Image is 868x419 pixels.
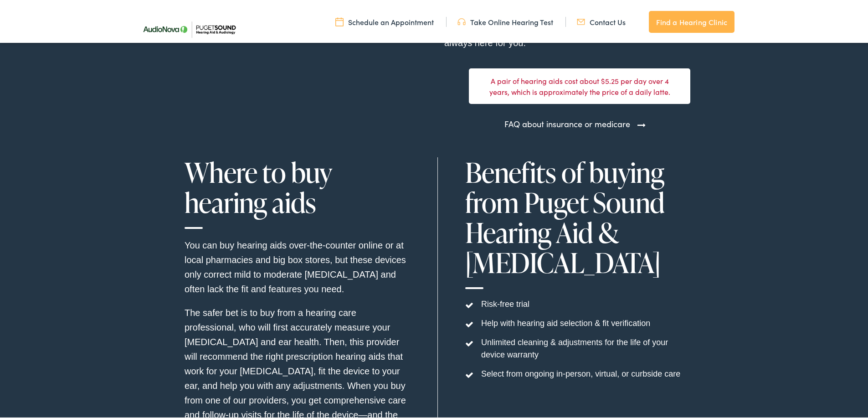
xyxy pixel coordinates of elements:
[504,116,630,128] a: FAQ about insurance or medicare
[649,9,734,31] a: Find a Hearing Clinic
[465,155,690,287] h1: Benefits of buying from Puget Sound Hearing Aid & [MEDICAL_DATA]
[457,15,466,25] img: utility icon
[577,15,626,25] a: Contact Us
[465,316,690,328] li: Help with hearing aid selection & fit verification
[185,155,410,227] h1: Where to buy hearing aids
[185,236,410,295] p: You can buy hearing aids over-the-counter online or at local pharmacies and big box stores, but t...
[465,296,690,309] li: Risk-free trial
[335,15,344,25] img: utility icon
[465,366,690,378] li: Select from ongoing in-person, virtual, or curbside care
[335,15,434,25] a: Schedule an Appointment
[465,335,690,359] li: Unlimited cleaning & adjustments for the life of your device warranty
[469,67,690,102] div: A pair of hearing aids cost about $5.25 per day over 4 years, which is approximately the price of...
[457,15,553,25] a: Take Online Hearing Test
[577,15,585,25] img: utility icon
